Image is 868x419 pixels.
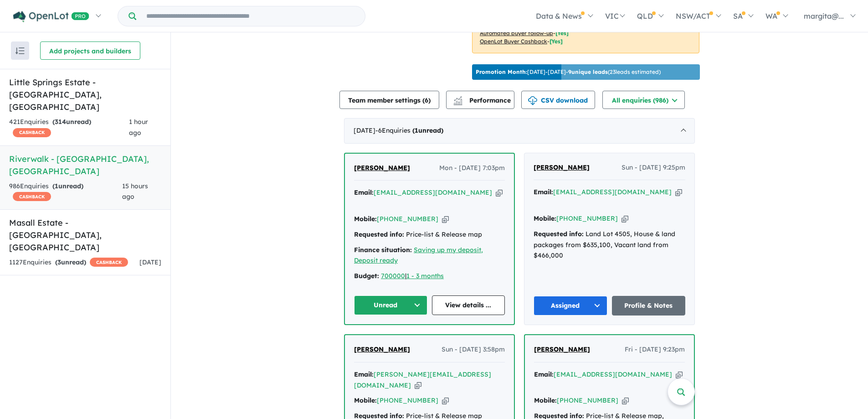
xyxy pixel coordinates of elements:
[354,246,412,254] strong: Finance situation:
[622,396,629,405] button: Copy
[9,217,161,253] h5: Masall Estate - [GEOGRAPHIC_DATA] , [GEOGRAPHIC_DATA]
[554,370,672,378] a: [EMAIL_ADDRESS][DOMAIN_NAME]
[621,162,685,173] span: Sun - [DATE] 9:25pm
[13,11,89,22] img: Openlot PRO Logo White
[528,96,537,105] img: download icon
[57,258,61,266] span: 3
[553,188,672,196] a: [EMAIL_ADDRESS][DOMAIN_NAME]
[534,162,590,173] a: [PERSON_NAME]
[354,215,377,223] strong: Mobile:
[354,345,410,353] span: [PERSON_NAME]
[9,117,129,139] div: 421 Enquir ies
[442,214,449,224] button: Copy
[139,258,161,266] span: [DATE]
[521,91,595,109] button: CSV download
[9,257,128,268] div: 1127 Enquir ies
[412,126,443,134] strong: ( unread)
[534,163,590,171] span: [PERSON_NAME]
[612,296,686,316] a: Profile & Notes
[455,96,511,104] span: Performance
[675,187,682,197] button: Copy
[122,182,148,201] span: 15 hours ago
[555,30,569,36] span: [Yes]
[354,230,404,238] strong: Requested info:
[374,188,492,197] a: [EMAIL_ADDRESS][DOMAIN_NAME]
[534,370,554,378] strong: Email:
[550,38,563,45] span: [Yes]
[442,344,505,355] span: Sun - [DATE] 3:58pm
[9,153,161,177] h5: Riverwalk - [GEOGRAPHIC_DATA] , [GEOGRAPHIC_DATA]
[9,76,161,113] h5: Little Springs Estate - [GEOGRAPHIC_DATA] , [GEOGRAPHIC_DATA]
[354,163,410,174] a: [PERSON_NAME]
[354,396,377,404] strong: Mobile:
[454,96,462,101] img: line-chart.svg
[375,126,443,134] span: - 6 Enquir ies
[625,344,685,355] span: Fri - [DATE] 9:23pm
[129,118,148,137] span: 1 hour ago
[415,381,421,390] button: Copy
[344,118,695,144] div: [DATE]
[9,181,122,203] div: 986 Enquir ies
[55,258,86,266] strong: ( unread)
[13,128,51,137] span: CASHBACK
[568,68,608,75] b: 9 unique leads
[55,182,58,190] span: 1
[354,229,505,240] div: Price-list & Release map
[476,68,661,76] p: [DATE] - [DATE] - ( 23 leads estimated)
[52,182,83,190] strong: ( unread)
[534,396,557,404] strong: Mobile:
[354,164,410,172] span: [PERSON_NAME]
[381,272,405,280] a: 700000
[480,38,547,45] u: OpenLot Buyer Cashback
[354,272,379,280] strong: Budget:
[415,126,418,134] span: 1
[556,214,618,222] a: [PHONE_NUMBER]
[442,396,449,405] button: Copy
[534,214,556,222] strong: Mobile:
[432,295,505,315] a: View details ...
[354,344,410,355] a: [PERSON_NAME]
[377,396,438,404] a: [PHONE_NUMBER]
[534,230,584,238] strong: Requested info:
[480,30,553,36] u: Automated buyer follow-up
[55,118,66,126] span: 314
[339,91,439,109] button: Team member settings (6)
[476,68,527,75] b: Promotion Month:
[621,214,628,223] button: Copy
[557,396,618,404] a: [PHONE_NUMBER]
[354,271,505,282] div: |
[534,229,685,261] div: Land Lot 4505, House & land packages from $635,100, Vacant land from $466,000
[534,296,607,316] button: Assigned
[15,47,25,54] img: sort.svg
[534,345,590,353] span: [PERSON_NAME]
[425,96,428,104] span: 6
[676,370,683,379] button: Copy
[804,11,844,21] span: margita@...
[453,99,462,105] img: bar-chart.svg
[439,163,505,174] span: Mon - [DATE] 7:03pm
[354,246,483,265] a: Saving up my deposit, Deposit ready
[354,370,374,378] strong: Email:
[354,188,374,197] strong: Email:
[354,370,491,389] a: [PERSON_NAME][EMAIL_ADDRESS][DOMAIN_NAME]
[90,258,128,267] span: CASHBACK
[354,295,427,315] button: Unread
[40,41,140,60] button: Add projects and builders
[602,91,685,109] button: All enquiries (986)
[534,344,590,355] a: [PERSON_NAME]
[406,272,444,280] a: 1 - 3 months
[138,6,363,26] input: Try estate name, suburb, builder or developer
[446,91,514,109] button: Performance
[52,118,91,126] strong: ( unread)
[13,192,51,201] span: CASHBACK
[496,188,503,197] button: Copy
[534,188,553,196] strong: Email:
[377,215,438,223] a: [PHONE_NUMBER]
